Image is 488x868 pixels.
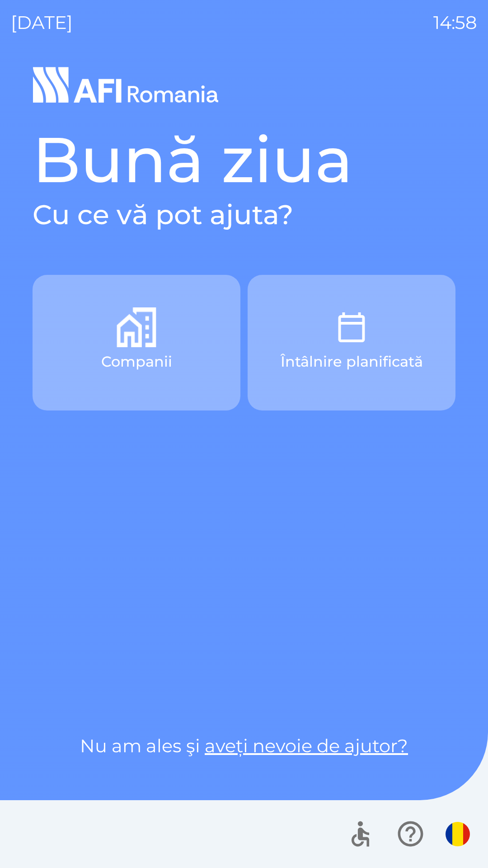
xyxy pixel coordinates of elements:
[332,307,371,347] img: 91d325ef-26b3-4739-9733-70a8ac0e35c7.png
[101,351,172,373] p: Companii
[433,9,477,36] p: 14:58
[33,275,240,410] button: Companii
[11,9,73,36] p: [DATE]
[33,63,455,107] img: Logo
[33,121,455,198] h1: Bună ziua
[248,275,455,410] button: Întâlnire planificată
[205,735,408,757] a: aveți nevoie de ajutor?
[281,351,423,373] p: Întâlnire planificată
[117,307,156,347] img: b9f982fa-e31d-4f99-8b4a-6499fa97f7a5.png
[33,198,455,231] h2: Cu ce vă pot ajuta?
[446,822,470,846] img: ro flag
[33,732,455,759] p: Nu am ales şi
